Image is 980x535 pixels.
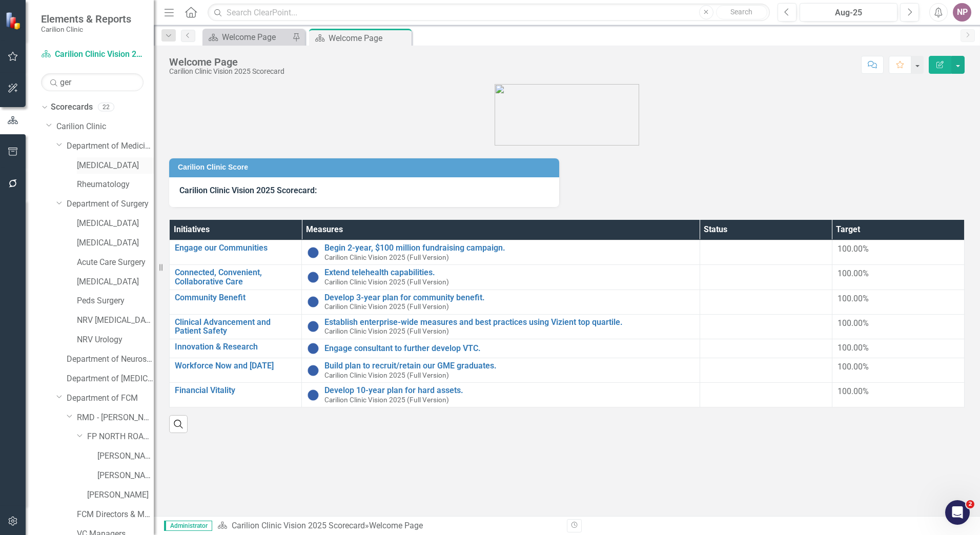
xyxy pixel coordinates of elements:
a: Department of [MEDICAL_DATA] Test [67,373,154,385]
div: Aug-25 [803,7,894,19]
a: Connected, Convenient, Collaborative Care [175,268,296,286]
a: Engage consultant to further develop VTC. [324,344,695,353]
img: No Information [307,296,319,308]
a: Develop 3-year plan for community benefit. [324,293,695,302]
span: 100.00% [838,318,869,328]
input: Search ClearPoint... [208,4,770,22]
h3: Carilion Clinic Score [178,163,554,171]
td: Double-Click to Edit Right Click for Context Menu [170,383,302,407]
a: FCM Directors & Managers [77,509,154,521]
a: [MEDICAL_DATA] [77,160,154,172]
td: Double-Click to Edit Right Click for Context Menu [170,339,302,358]
span: Administrator [164,521,212,531]
div: Welcome Page [222,31,290,44]
strong: Carilion Clinic Vision 2025 Scorecard: [179,186,317,195]
span: Carilion Clinic Vision 2025 (Full Version) [324,371,449,379]
a: NRV [MEDICAL_DATA] [77,315,154,326]
a: Build plan to recruit/retain our GME graduates. [324,361,695,371]
td: Double-Click to Edit Right Click for Context Menu [302,339,700,358]
a: Community Benefit [175,293,296,302]
div: » [217,520,559,532]
td: Double-Click to Edit Right Click for Context Menu [302,383,700,407]
td: Double-Click to Edit Right Click for Context Menu [170,240,302,265]
input: Search Below... [41,73,144,91]
div: Welcome Page [329,32,409,45]
span: 100.00% [838,343,869,353]
a: Department of Neurosurgery [67,354,154,365]
a: Clinical Advancement and Patient Safety [175,318,296,336]
span: 100.00% [838,269,869,278]
a: Innovation & Research [175,342,296,352]
td: Double-Click to Edit Right Click for Context Menu [302,290,700,314]
span: Carilion Clinic Vision 2025 (Full Version) [324,253,449,261]
td: Double-Click to Edit Right Click for Context Menu [302,314,700,339]
a: Scorecards [51,101,93,113]
a: [PERSON_NAME] [97,470,154,482]
img: No Information [307,389,319,401]
span: Carilion Clinic Vision 2025 (Full Version) [324,327,449,335]
img: No Information [307,271,319,283]
td: Double-Click to Edit Right Click for Context Menu [170,314,302,339]
button: Aug-25 [800,3,897,22]
span: Search [730,8,752,16]
span: Carilion Clinic Vision 2025 (Full Version) [324,278,449,286]
a: [MEDICAL_DATA] [77,276,154,288]
img: No Information [307,364,319,377]
a: RMD - [PERSON_NAME] [77,412,154,424]
div: 22 [98,103,114,112]
a: NRV Urology [77,334,154,346]
a: Financial Vitality [175,386,296,395]
td: Double-Click to Edit Right Click for Context Menu [170,265,302,290]
a: Department of FCM [67,393,154,404]
span: Elements & Reports [41,13,131,25]
a: Acute Care Surgery [77,257,154,269]
a: Carilion Clinic Vision 2025 Scorecard [232,521,365,530]
td: Double-Click to Edit Right Click for Context Menu [302,240,700,265]
img: ClearPoint Strategy [5,12,23,30]
div: Carilion Clinic Vision 2025 Scorecard [169,68,284,75]
span: Carilion Clinic Vision 2025 (Full Version) [324,302,449,311]
div: Welcome Page [369,521,423,530]
a: [PERSON_NAME] E [97,450,154,462]
a: FP NORTH ROANOKE [87,431,154,443]
span: 100.00% [838,386,869,396]
td: Double-Click to Edit Right Click for Context Menu [170,290,302,314]
a: Workforce Now and [DATE] [175,361,296,371]
a: [MEDICAL_DATA] [77,218,154,230]
span: 100.00% [838,294,869,303]
a: Carilion Clinic Vision 2025 Scorecard [41,49,144,60]
a: Peds Surgery [77,295,154,307]
a: [MEDICAL_DATA] [77,237,154,249]
a: Begin 2-year, $100 million fundraising campaign. [324,243,695,253]
a: Develop 10-year plan for hard assets. [324,386,695,395]
img: carilion%20clinic%20logo%202.0.png [495,84,639,146]
td: Double-Click to Edit Right Click for Context Menu [302,265,700,290]
a: [PERSON_NAME] [87,489,154,501]
div: Welcome Page [169,56,284,68]
a: Rheumatology [77,179,154,191]
iframe: Intercom live chat [945,500,970,525]
span: Carilion Clinic Vision 2025 (Full Version) [324,396,449,404]
span: 100.00% [838,362,869,372]
img: No Information [307,320,319,333]
a: Carilion Clinic [56,121,154,133]
a: Extend telehealth capabilities. [324,268,695,277]
a: Department of Surgery [67,198,154,210]
a: Welcome Page [205,31,290,44]
span: 100.00% [838,244,869,254]
a: Department of Medicine [67,140,154,152]
small: Carilion Clinic [41,25,131,33]
img: No Information [307,246,319,259]
td: Double-Click to Edit Right Click for Context Menu [170,358,302,382]
a: Engage our Communities [175,243,296,253]
a: Establish enterprise-wide measures and best practices using Vizient top quartile. [324,318,695,327]
button: Search [716,5,767,19]
span: 2 [966,500,974,508]
button: NP [953,3,971,22]
td: Double-Click to Edit Right Click for Context Menu [302,358,700,382]
img: No Information [307,342,319,355]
